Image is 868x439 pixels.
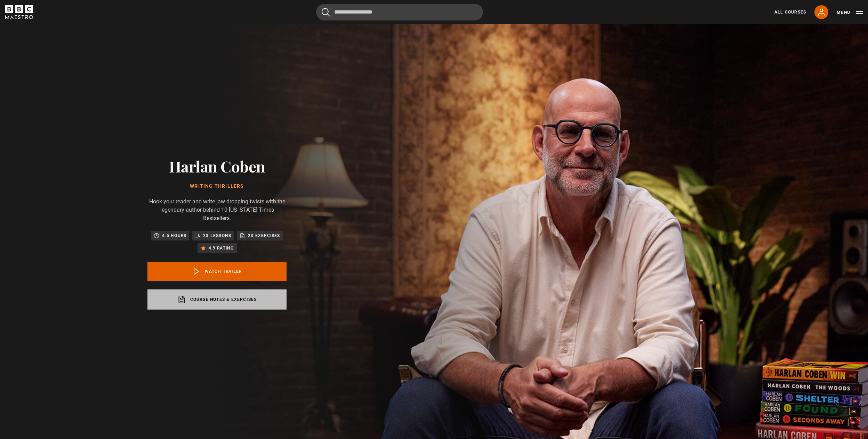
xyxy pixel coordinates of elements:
[248,232,280,239] p: 23 exercises
[147,262,287,281] a: Watch Trailer
[147,197,287,222] p: Hook your reader and write jaw-dropping twists with the legendary author behind 10 [US_STATE] Tim...
[147,289,287,310] a: Course notes & exercises
[5,5,33,19] svg: BBC Maestro
[774,9,806,15] a: All Courses
[147,157,287,175] h2: Harlan Coben
[203,232,231,239] p: 23 lessons
[837,9,863,16] button: Toggle navigation
[147,184,287,189] h1: Writing Thrillers
[209,245,234,252] p: 4.9 rating
[322,8,330,17] button: Submit the search query
[162,232,186,239] p: 4.5 hours
[316,4,483,20] input: Search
